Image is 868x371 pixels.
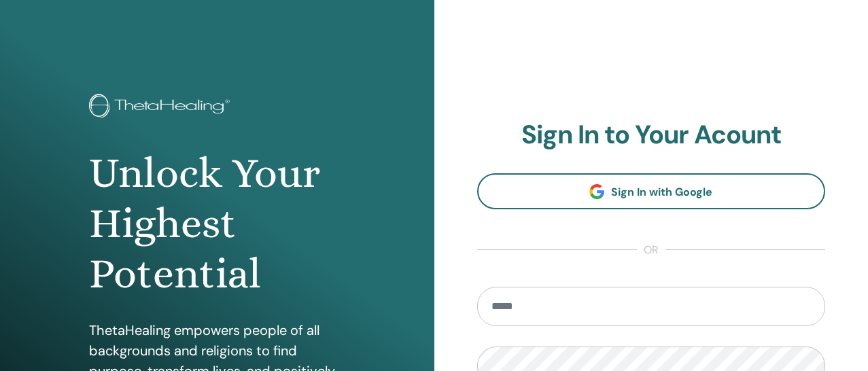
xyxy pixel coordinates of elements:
span: or [637,242,665,258]
h1: Unlock Your Highest Potential [89,148,345,300]
span: Sign In with Google [611,185,712,199]
a: Sign In with Google [477,173,826,209]
h2: Sign In to Your Acount [477,120,826,151]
